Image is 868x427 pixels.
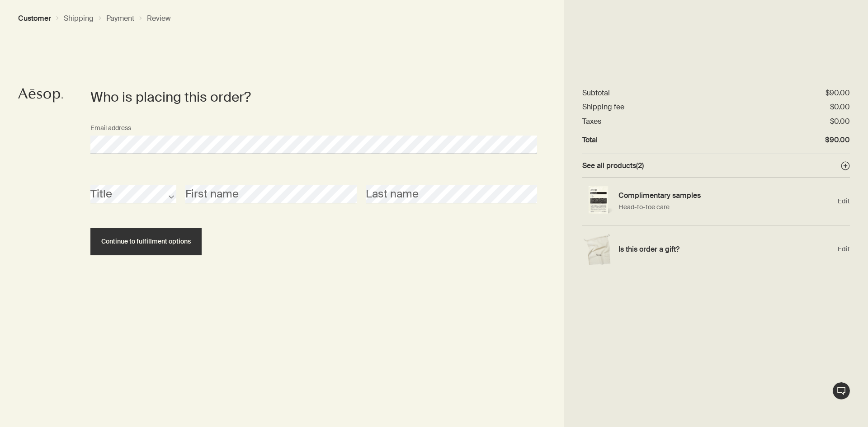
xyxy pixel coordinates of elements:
span: See all products ( 2 ) [582,161,644,170]
h4: Is this order a gift? [618,244,833,254]
dt: Shipping fee [582,102,624,112]
button: Live Assistance [832,382,850,400]
button: Payment [106,14,134,23]
input: Last name [366,185,537,203]
dt: Taxes [582,117,601,126]
button: Customer [18,14,51,23]
input: First name [185,185,357,203]
h4: Complimentary samples [618,191,833,200]
button: See all products(2) [582,161,850,170]
dt: Total [582,135,598,145]
dd: $90.00 [826,88,850,98]
span: Edit [838,245,850,253]
div: Edit [582,178,850,225]
button: Continue to fulfillment options [90,228,202,255]
dd: $0.00 [830,102,850,112]
span: Continue to fulfillment options [101,238,191,245]
span: Edit [838,197,850,206]
dd: $90.00 [825,135,850,145]
dd: $0.00 [830,117,850,126]
img: Single sample sachet [582,186,614,216]
div: Edit [582,225,850,273]
p: Head-to-toe care [618,202,833,212]
img: Gift wrap example [582,234,614,265]
button: Review [147,14,171,23]
input: Email address [90,136,537,154]
button: Shipping [64,14,94,23]
dt: Subtotal [582,88,610,98]
h2: Who is placing this order? [90,88,524,106]
select: Title [90,185,176,203]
